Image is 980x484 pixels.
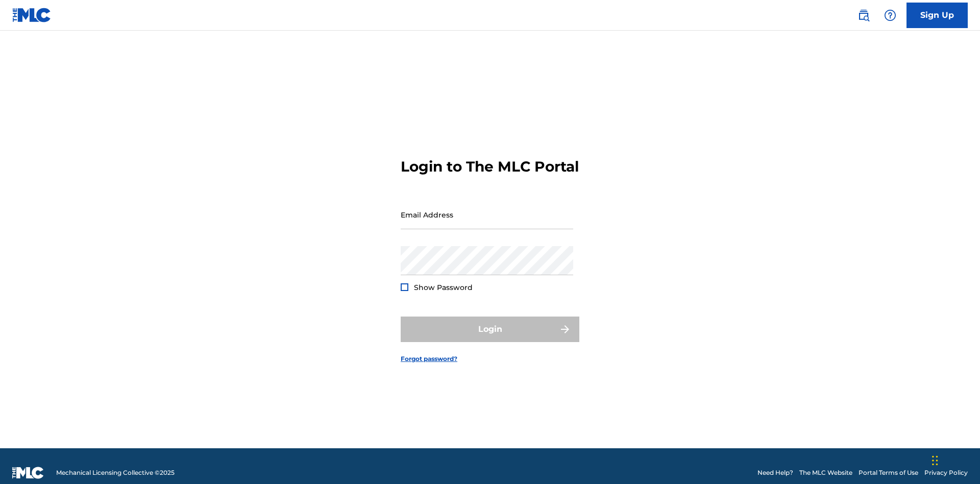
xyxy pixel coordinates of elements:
[884,9,896,21] img: help
[857,9,870,21] img: search
[929,435,980,484] iframe: Chat Widget
[853,5,874,26] a: Public Search
[880,5,900,26] div: Help
[401,354,457,364] a: Forgot password?
[401,158,579,176] h3: Login to The MLC Portal
[56,468,175,477] span: Mechanical Licensing Collective © 2025
[12,8,52,22] img: MLC Logo
[799,468,852,477] a: The MLC Website
[906,3,968,28] a: Sign Up
[924,468,968,477] a: Privacy Policy
[932,445,938,476] div: Drag
[12,467,44,479] img: logo
[859,468,918,477] a: Portal Terms of Use
[757,468,793,477] a: Need Help?
[414,283,473,292] span: Show Password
